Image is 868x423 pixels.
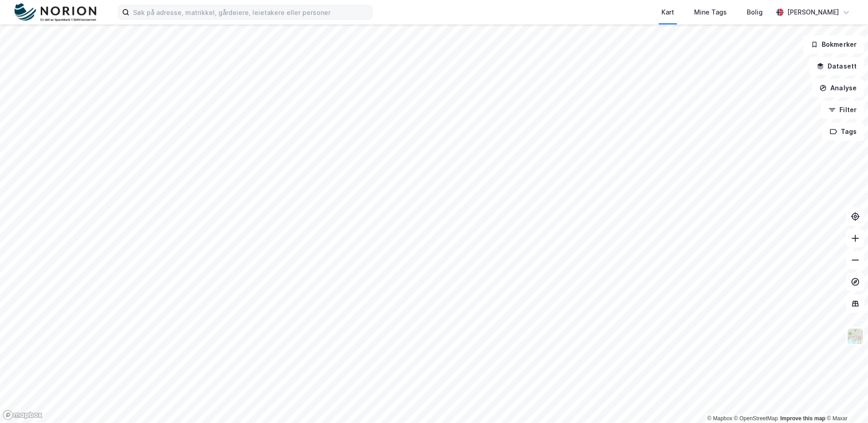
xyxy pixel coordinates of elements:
[15,3,96,22] img: norion-logo.80e7a08dc31c2e691866.png
[823,379,868,423] div: Kontrollprogram for chat
[694,7,727,18] div: Mine Tags
[747,7,763,18] div: Bolig
[823,379,868,423] iframe: Chat Widget
[661,7,674,18] div: Kart
[787,7,839,18] div: [PERSON_NAME]
[129,5,372,19] input: Søk på adresse, matrikkel, gårdeiere, leietakere eller personer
